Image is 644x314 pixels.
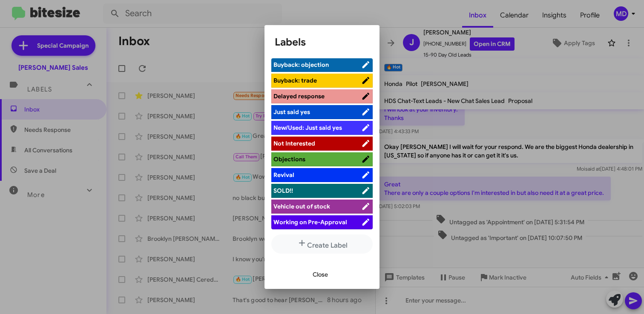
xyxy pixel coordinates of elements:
[273,124,342,131] span: New/Used: Just said yes
[275,35,369,49] h1: Labels
[313,267,328,282] span: Close
[273,140,315,147] span: Not Interested
[273,155,305,163] span: Objections
[273,61,329,69] span: Buyback: objection
[273,108,310,116] span: Just said yes
[273,187,293,194] span: SOLD!!
[273,77,317,84] span: Buyback: trade
[273,218,347,226] span: Working on Pre-Approval
[273,171,294,179] span: Revival
[306,267,335,282] button: Close
[273,92,325,100] span: Delayed response
[273,203,330,210] span: Vehicle out of stock
[271,234,373,254] button: Create Label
